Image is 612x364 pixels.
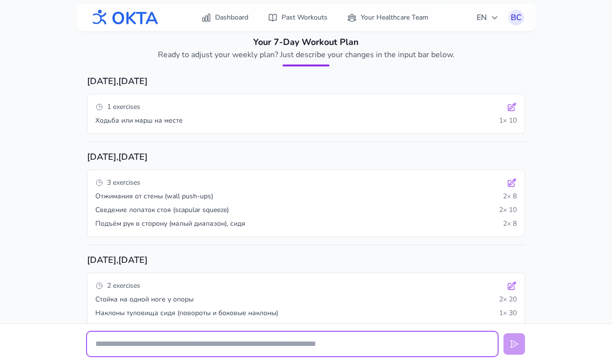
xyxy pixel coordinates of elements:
[88,5,159,30] img: OKTA logo
[508,10,524,25] button: ВС
[499,205,517,215] span: 2 × 10
[87,74,525,88] h3: [DATE] , [DATE]
[196,9,254,26] a: Dashboard
[499,116,517,126] span: 1 × 10
[95,219,245,229] span: Подъём рук в сторону (малый диапазон), сидя
[471,8,504,27] button: EN
[95,192,213,201] span: Отжимания от стены (wall push-ups)
[341,9,434,26] a: Your Healthcare Team
[503,219,517,229] span: 2 × 8
[87,253,525,267] h3: [DATE] , [DATE]
[499,308,517,318] span: 1 × 30
[95,205,229,215] span: Сведение лопаток стоя (scapular squeeze)
[107,102,140,112] span: 1 exercises
[262,9,333,26] a: Past Workouts
[499,295,517,304] span: 2 × 20
[503,192,517,201] span: 2 × 8
[477,12,499,23] span: EN
[107,281,140,291] span: 2 exercises
[95,295,194,304] span: Стойка на одной ноге у опоры
[142,49,470,61] p: Ready to adjust your weekly plan? Just describe your changes in the input bar below.
[95,308,278,318] span: Наклоны туловища сидя (повороты и боковые наклоны)
[87,150,525,164] h3: [DATE] , [DATE]
[107,178,140,188] span: 3 exercises
[95,116,183,126] span: Ходьба или марш на месте
[87,35,525,49] h2: Your 7-Day Workout Plan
